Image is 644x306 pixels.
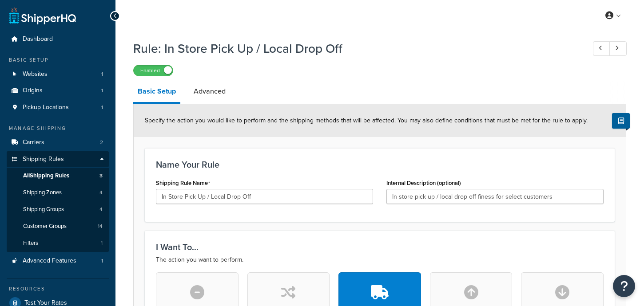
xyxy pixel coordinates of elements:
[23,239,38,247] span: Filters
[134,65,173,76] label: Enabled
[386,180,461,186] label: Internal Description (optional)
[23,189,62,196] span: Shipping Zones
[156,160,604,169] h3: Name Your Rule
[133,40,576,57] h1: Rule: In Store Pick Up / Local Drop Off
[7,253,109,269] a: Advanced Features1
[7,82,109,99] li: Origins
[99,189,103,196] span: 4
[612,113,630,129] button: Show Help Docs
[101,87,103,94] span: 1
[23,104,69,111] span: Pickup Locations
[7,184,109,201] li: Shipping Zones
[156,242,604,252] h3: I Want To...
[7,168,109,184] a: AllShipping Rules3
[7,82,109,99] a: Origins1
[23,206,64,213] span: Shipping Groups
[7,134,109,151] a: Carriers2
[613,275,635,297] button: Open Resource Center
[100,139,103,146] span: 2
[101,71,103,78] span: 1
[101,104,103,111] span: 1
[23,87,43,94] span: Origins
[7,235,109,251] li: Filters
[7,134,109,151] li: Carriers
[7,56,109,64] div: Basic Setup
[7,235,109,251] a: Filters1
[189,81,230,102] a: Advanced
[156,180,210,187] label: Shipping Rule Name
[7,201,109,218] a: Shipping Groups4
[7,218,109,235] a: Customer Groups14
[23,35,53,43] span: Dashboard
[7,66,109,82] li: Websites
[7,218,109,235] li: Customer Groups
[23,156,64,163] span: Shipping Rules
[23,71,48,78] span: Websites
[145,116,588,125] span: Specify the action you would like to perform and the shipping methods that will be affected. You ...
[23,172,69,180] span: All Shipping Rules
[99,172,103,180] span: 3
[7,285,109,293] div: Resources
[99,206,103,213] span: 4
[101,257,103,265] span: 1
[7,201,109,218] li: Shipping Groups
[7,151,109,252] li: Shipping Rules
[23,139,44,146] span: Carriers
[7,31,109,47] a: Dashboard
[101,239,103,247] span: 1
[23,223,67,230] span: Customer Groups
[593,41,610,56] a: Previous Record
[7,66,109,82] a: Websites1
[7,99,109,116] a: Pickup Locations1
[133,81,180,104] a: Basic Setup
[7,253,109,269] li: Advanced Features
[609,41,627,56] a: Next Record
[7,125,109,132] div: Manage Shipping
[7,184,109,201] a: Shipping Zones4
[98,223,103,230] span: 14
[7,151,109,168] a: Shipping Rules
[7,99,109,116] li: Pickup Locations
[156,255,604,265] p: The action you want to perform.
[23,257,76,265] span: Advanced Features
